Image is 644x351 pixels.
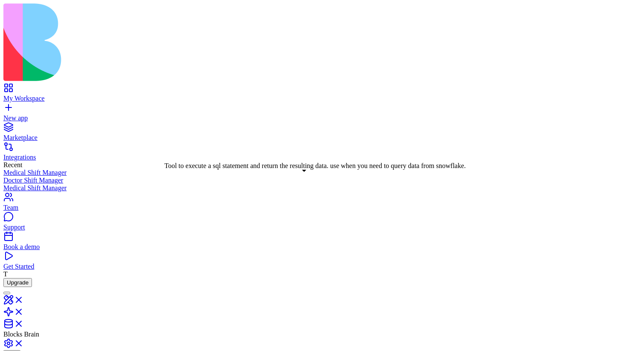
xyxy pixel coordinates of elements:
div: New app [3,114,641,122]
a: Get Started [3,255,641,270]
img: logo [3,3,346,81]
div: Get Started [3,263,641,270]
div: Integrations [3,154,641,161]
button: Upgrade [3,278,32,287]
span: T [3,270,8,278]
a: Marketplace [3,126,641,142]
a: Team [3,196,641,212]
span: Blocks Brain [3,331,39,338]
a: Medical Shift Manager [3,184,641,192]
div: Book a demo [3,243,641,251]
a: Support [3,216,641,231]
a: Upgrade [3,278,32,286]
div: Team [3,204,641,212]
span: Recent [3,161,22,168]
a: Doctor Shift Manager [3,177,641,184]
div: Marketplace [3,134,641,142]
a: Integrations [3,146,641,161]
a: Book a demo [3,235,641,251]
div: Support [3,223,641,231]
a: New app [3,107,641,122]
div: My Workspace [3,95,641,102]
a: Medical Shift Manager [3,169,641,177]
div: Tool to execute a sql statement and return the resulting data. use when you need to query data fr... [164,162,466,170]
a: My Workspace [3,87,641,102]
